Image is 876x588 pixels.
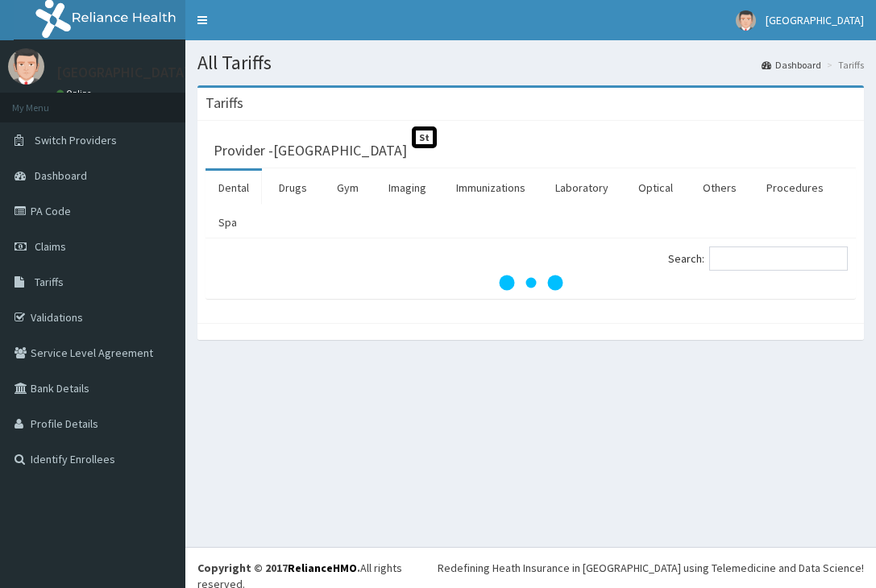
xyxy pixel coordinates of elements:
[668,246,848,271] label: Search:
[542,171,621,205] a: Laboratory
[762,58,821,72] a: Dashboard
[35,168,87,183] span: Dashboard
[443,171,538,205] a: Immunizations
[709,246,848,271] input: Search:
[206,96,243,110] h3: Tariffs
[35,275,64,289] span: Tariffs
[754,171,837,205] a: Procedures
[690,171,749,205] a: Others
[625,171,686,205] a: Optical
[35,133,117,147] span: Switch Providers
[214,143,407,158] h3: Provider - [GEOGRAPHIC_DATA]
[499,251,563,315] svg: audio-loading
[823,58,864,72] li: Tariffs
[288,561,357,575] a: RelianceHMO
[206,205,250,239] a: Spa
[324,171,372,205] a: Gym
[56,88,95,99] a: Online
[766,13,864,27] span: [GEOGRAPHIC_DATA]
[266,171,320,205] a: Drugs
[736,10,756,31] img: User Image
[412,126,437,148] span: St
[197,52,864,73] h1: All Tariffs
[56,65,189,80] p: [GEOGRAPHIC_DATA]
[35,239,66,254] span: Claims
[438,560,864,576] div: Redefining Heath Insurance in [GEOGRAPHIC_DATA] using Telemedicine and Data Science!
[376,171,439,205] a: Imaging
[8,48,44,85] img: User Image
[197,561,360,575] strong: Copyright © 2017 .
[206,171,262,205] a: Dental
